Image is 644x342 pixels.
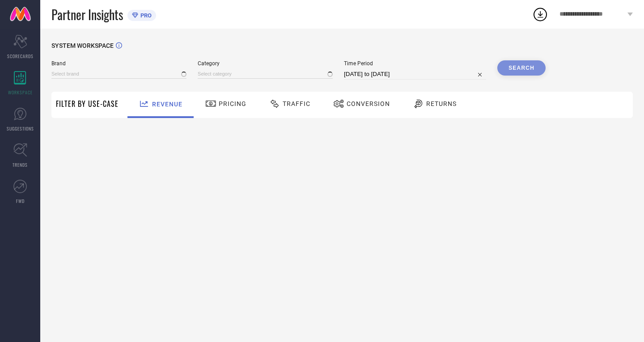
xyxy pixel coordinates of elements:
[198,60,333,67] span: Category
[7,125,34,132] span: SUGGESTIONS
[16,198,25,204] span: FWD
[138,12,152,19] span: PRO
[13,161,28,168] span: TRENDS
[8,89,33,96] span: WORKSPACE
[51,42,114,49] span: SYSTEM WORKSPACE
[283,100,310,107] span: Traffic
[51,69,186,79] input: Select brand
[198,69,333,79] input: Select category
[344,60,486,67] span: Time Period
[426,100,457,107] span: Returns
[51,60,186,67] span: Brand
[344,69,486,80] input: Select time period
[7,53,34,59] span: SCORECARDS
[51,5,123,24] span: Partner Insights
[152,101,182,108] span: Revenue
[347,100,390,107] span: Conversion
[219,100,246,107] span: Pricing
[56,98,119,109] span: Filter By Use-Case
[532,6,548,22] div: Open download list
